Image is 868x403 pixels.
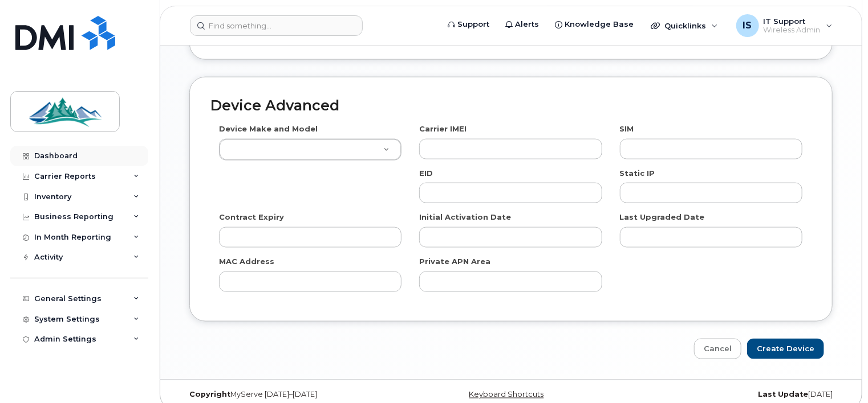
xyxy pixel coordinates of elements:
[419,124,467,134] label: Carrier IMEI
[181,390,401,400] div: MyServe [DATE]–[DATE]
[219,124,318,134] label: Device Make and Model
[643,14,726,37] div: Quicklinks
[419,256,490,267] label: Private APN Area
[219,212,284,223] label: Contract Expiry
[758,390,808,399] strong: Last Update
[189,390,230,399] strong: Copyright
[764,17,821,26] span: IT Support
[664,21,706,30] span: Quicklinks
[210,98,812,114] h2: Device Advanced
[620,168,655,179] label: Static IP
[469,390,544,399] a: Keyboard Shortcuts
[547,13,642,36] a: Knowledge Base
[764,26,821,35] span: Wireless Admin
[743,19,752,32] span: IS
[440,13,497,36] a: Support
[457,19,489,30] span: Support
[419,168,433,179] label: EID
[620,212,705,223] label: Last Upgraded Date
[620,124,634,134] label: SIM
[694,339,741,360] a: Cancel
[190,15,363,36] input: Find something...
[497,13,547,36] a: Alerts
[728,14,841,37] div: IT Support
[565,19,634,30] span: Knowledge Base
[219,256,274,267] label: MAC Address
[515,19,539,30] span: Alerts
[747,339,824,360] input: Create Device
[419,212,511,223] label: Initial Activation Date
[621,390,841,400] div: [DATE]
